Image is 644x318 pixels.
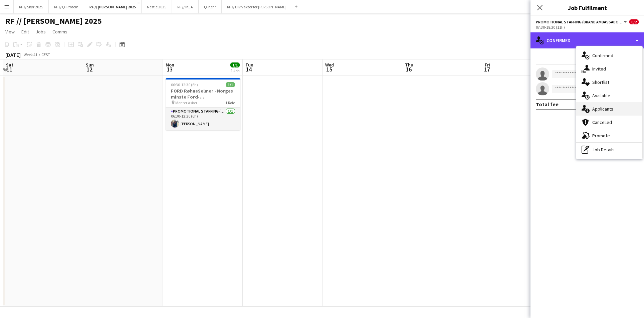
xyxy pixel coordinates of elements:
[50,27,70,36] a: Comms
[142,0,172,13] button: Nestle 2025
[325,62,334,68] span: Wed
[530,32,644,48] div: Confirmed
[226,82,235,87] span: 1/1
[592,79,609,85] span: Shortlist
[14,0,49,13] button: RF // Skyr 2025
[41,52,50,57] div: CEST
[6,62,13,68] span: Sat
[592,119,612,125] span: Cancelled
[485,62,490,68] span: Fri
[244,65,253,73] span: 14
[86,62,94,68] span: Sun
[166,62,174,68] span: Mon
[484,65,490,73] span: 17
[576,143,642,156] div: Job Details
[33,27,48,36] a: Jobs
[3,27,17,36] a: View
[5,65,13,73] span: 11
[84,0,142,13] button: RF // [PERSON_NAME] 2025
[36,29,46,35] span: Jobs
[5,51,21,58] div: [DATE]
[21,29,29,35] span: Edit
[536,101,559,108] div: Total fee
[172,0,199,13] button: RF // IKEA
[175,100,197,105] span: Monter Asker
[324,65,334,73] span: 15
[245,62,253,68] span: Tue
[52,29,67,35] span: Comms
[19,27,32,36] a: Edit
[225,100,235,105] span: 1 Role
[592,106,613,112] span: Applicants
[231,68,239,73] div: 1 Job
[404,65,413,73] span: 16
[536,25,639,30] div: 07:30-18:30 (11h)
[166,108,240,130] app-card-role: Promotional Staffing (Brand Ambassadors)1/106:30-12:30 (6h)[PERSON_NAME]
[5,16,102,26] h1: RF // [PERSON_NAME] 2025
[166,88,240,100] h3: FORD RøhneSelmer - Norges minste Ford-forhandlerkontor
[230,62,240,67] span: 1/1
[592,66,606,72] span: Invited
[5,29,15,35] span: View
[49,0,84,13] button: RF // Q-Protein
[536,19,628,24] button: Promotional Staffing (Brand Ambassadors)
[166,78,240,130] app-job-card: 06:30-12:30 (6h)1/1FORD RøhneSelmer - Norges minste Ford-forhandlerkontor Monter Asker1 RolePromo...
[199,0,222,13] button: Q-Kefir
[222,0,292,13] button: RF // Div vakter for [PERSON_NAME]
[405,62,413,68] span: Thu
[592,52,613,58] span: Confirmed
[629,19,639,24] span: 0/2
[85,65,94,73] span: 12
[536,19,623,24] span: Promotional Staffing (Brand Ambassadors)
[592,93,610,99] span: Available
[165,65,174,73] span: 13
[592,133,610,139] span: Promote
[22,52,39,57] span: Week 41
[171,82,198,87] span: 06:30-12:30 (6h)
[530,3,644,12] h3: Job Fulfilment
